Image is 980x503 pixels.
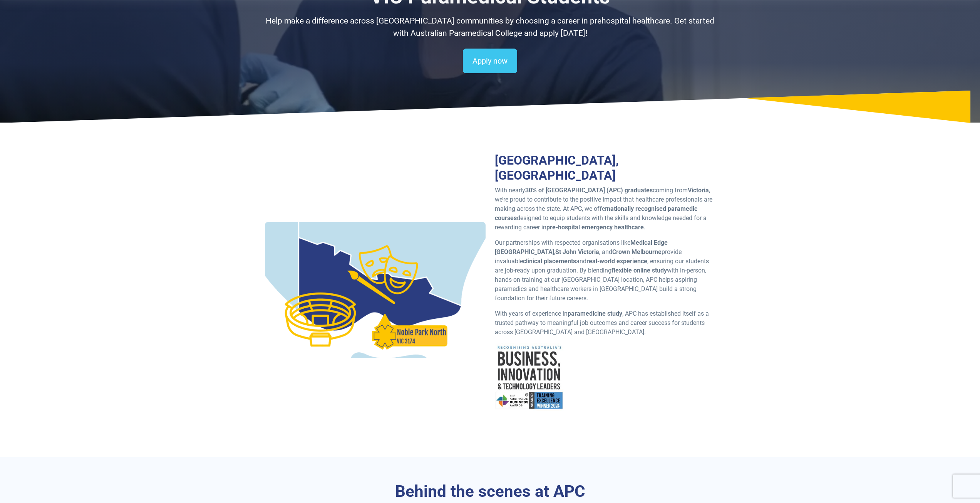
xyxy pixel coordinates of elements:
[586,257,647,265] strong: real-world experience
[463,49,517,73] a: Apply now
[495,186,715,232] p: With nearly coming from , we’re proud to contribute to the positive impact that healthcare profes...
[495,309,715,337] p: With years of experience in , APC has established itself as a trusted pathway to meaningful job o...
[688,187,709,194] strong: Victoria
[612,248,662,256] strong: Crown Melbourne
[495,238,715,303] p: Our partnerships with respected organisations like , , and provide invaluable and , ensuring our ...
[568,310,622,317] strong: paramedicine study
[611,267,667,274] strong: flexible online study
[495,153,715,183] h2: [GEOGRAPHIC_DATA], [GEOGRAPHIC_DATA]
[546,224,644,231] strong: pre-hospital emergency healthcare
[555,248,599,256] strong: St John Victoria
[265,15,715,39] p: Help make a difference across [GEOGRAPHIC_DATA] communities by choosing a career in prehospital h...
[523,257,576,265] strong: clinical placements
[525,187,653,194] strong: 30% of [GEOGRAPHIC_DATA] (APC) graduates
[265,482,715,501] h3: Behind the scenes at APC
